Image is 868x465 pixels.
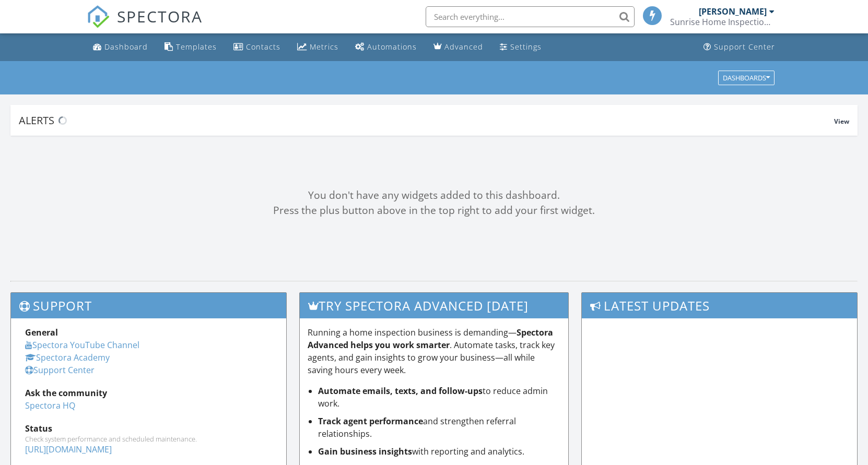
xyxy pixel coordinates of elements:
[293,38,343,57] a: Metrics
[300,293,569,318] h3: Try spectora advanced [DATE]
[510,42,542,52] div: Settings
[429,38,487,57] a: Advanced
[718,70,775,85] button: Dashboards
[176,42,217,52] div: Templates
[25,400,75,411] a: Spectora HQ
[25,352,110,363] a: Spectora Academy
[229,38,285,57] a: Contacts
[10,188,858,203] div: You don't have any widgets added to this dashboard.
[308,327,553,351] strong: Spectora Advanced helps you work smarter
[318,415,561,440] li: and strengthen referral relationships.
[25,444,112,455] a: [URL][DOMAIN_NAME]
[426,6,635,27] input: Search everything...
[723,74,770,81] div: Dashboards
[104,42,148,52] div: Dashboard
[117,5,203,27] span: SPECTORA
[25,364,95,376] a: Support Center
[699,6,767,17] div: [PERSON_NAME]
[582,293,857,318] h3: Latest Updates
[444,42,483,52] div: Advanced
[834,117,849,126] span: View
[11,293,286,318] h3: Support
[25,435,272,443] div: Check system performance and scheduled maintenance.
[246,42,280,52] div: Contacts
[714,42,775,52] div: Support Center
[25,339,139,351] a: Spectora YouTube Channel
[318,385,561,410] li: to reduce admin work.
[318,446,412,457] strong: Gain business insights
[19,113,834,127] div: Alerts
[25,422,272,435] div: Status
[670,17,775,27] div: Sunrise Home Inspections, LLC
[89,38,152,57] a: Dashboard
[367,42,417,52] div: Automations
[87,14,203,36] a: SPECTORA
[25,387,272,399] div: Ask the community
[318,385,483,397] strong: Automate emails, texts, and follow-ups
[496,38,546,57] a: Settings
[318,415,423,427] strong: Track agent performance
[160,38,221,57] a: Templates
[308,326,561,376] p: Running a home inspection business is demanding— . Automate tasks, track key agents, and gain ins...
[25,327,58,338] strong: General
[87,5,110,28] img: The Best Home Inspection Software - Spectora
[310,42,338,52] div: Metrics
[318,445,561,458] li: with reporting and analytics.
[351,38,421,57] a: Automations (Basic)
[10,203,858,218] div: Press the plus button above in the top right to add your first widget.
[699,38,779,57] a: Support Center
